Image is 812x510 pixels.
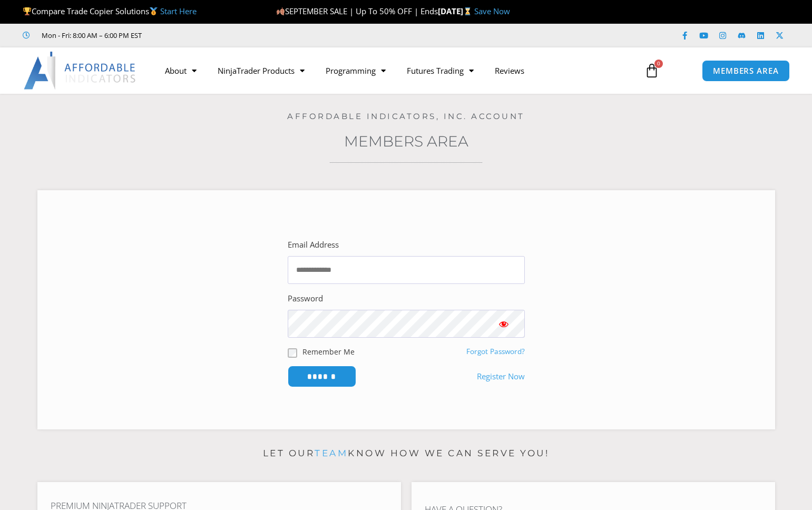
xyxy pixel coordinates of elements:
[24,52,137,90] img: LogoAI | Affordable Indicators – NinjaTrader
[302,346,355,357] label: Remember Me
[276,6,438,16] span: SEPTEMBER SALE | Up To 50% OFF | Ends
[287,111,525,121] a: Affordable Indicators, Inc. Account
[629,55,675,86] a: 0
[315,58,396,83] a: Programming
[207,58,315,83] a: NinjaTrader Products
[156,30,315,41] iframe: Customer reviews powered by Trustpilot
[154,58,207,83] a: About
[713,67,779,75] span: MEMBERS AREA
[39,29,142,42] span: Mon - Fri: 8:00 AM – 6:00 PM EST
[483,310,525,338] button: Show password
[288,291,323,306] label: Password
[344,132,468,150] a: Members Area
[160,6,197,16] a: Start Here
[464,7,472,15] img: ⌛
[23,7,31,15] img: 🏆
[438,6,474,16] strong: [DATE]
[484,58,535,83] a: Reviews
[396,58,484,83] a: Futures Trading
[654,60,663,68] span: 0
[23,6,197,16] span: Compare Trade Copier Solutions
[315,448,348,458] a: team
[288,238,339,252] label: Email Address
[474,6,510,16] a: Save Now
[37,445,775,462] p: Let our know how we can serve you!
[702,60,790,82] a: MEMBERS AREA
[154,58,633,83] nav: Menu
[277,7,285,15] img: 🍂
[150,7,158,15] img: 🥇
[466,347,525,356] a: Forgot Password?
[477,369,525,384] a: Register Now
